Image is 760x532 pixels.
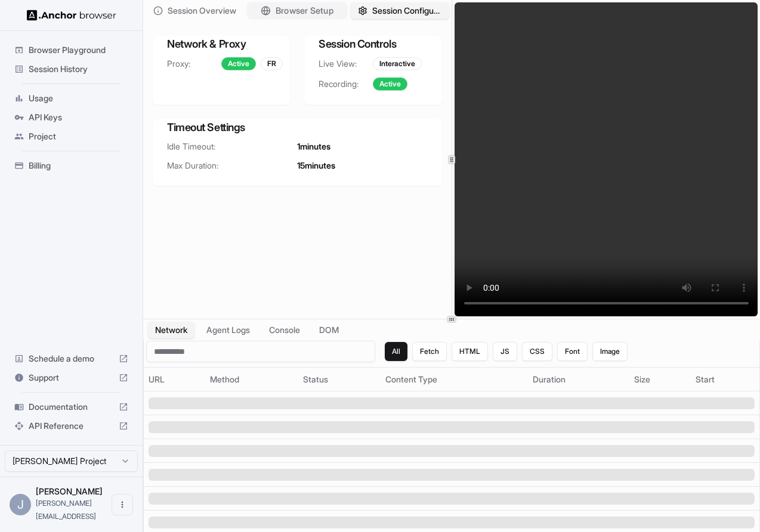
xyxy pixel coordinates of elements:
span: API Keys [29,111,128,123]
span: API Reference [29,420,114,432]
span: Session Overview [168,5,236,17]
div: API Keys [10,108,133,127]
span: jonas@sanso.ai [36,499,96,521]
div: J [10,494,31,515]
button: Agent Logs [199,322,257,338]
div: Method [210,374,294,385]
span: Session Configuration [372,5,441,17]
div: FR [261,57,283,70]
span: Project [29,130,128,142]
span: Billing [29,160,128,172]
h3: Network & Proxy [167,36,276,52]
span: Usage [29,92,128,104]
span: Proxy: [167,58,221,70]
div: Size [634,374,686,385]
span: 1 minutes [297,141,330,153]
div: Start [696,374,755,385]
span: Browser Playground [29,44,128,56]
h3: Timeout Settings [167,119,428,136]
div: Billing [10,156,133,175]
div: Project [10,127,133,146]
button: Image [592,342,628,361]
button: All [385,342,407,361]
span: 15 minutes [297,160,335,172]
div: Duration [533,374,625,385]
div: Schedule a demo [10,349,133,368]
div: Content Type [385,374,523,385]
div: Active [373,77,407,91]
div: Interactive [373,57,422,70]
span: Browser Setup [276,5,333,17]
div: URL [149,374,200,385]
span: Session History [29,63,128,75]
h3: Session Controls [319,36,427,52]
button: DOM [312,322,346,338]
span: Schedule a demo [29,353,114,365]
span: Support [29,372,114,384]
div: Browser Playground [10,41,133,60]
span: Idle Timeout: [167,141,297,153]
div: Usage [10,89,133,108]
div: Support [10,368,133,387]
button: Network [148,322,194,338]
button: HTML [452,342,488,361]
button: Console [262,322,307,338]
div: Status [303,374,376,385]
span: Documentation [29,401,114,413]
div: Documentation [10,397,133,416]
img: Anchor Logo [27,10,116,21]
span: Max Duration: [167,160,297,172]
button: CSS [522,342,552,361]
button: Open menu [112,494,133,515]
button: Fetch [412,342,447,361]
button: Font [557,342,588,361]
span: Live View: [319,58,373,70]
div: Active [221,57,256,70]
div: API Reference [10,416,133,435]
div: Session History [10,60,133,79]
span: Recording: [319,78,373,90]
span: Jonas Ouazan [36,486,103,496]
button: JS [493,342,517,361]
